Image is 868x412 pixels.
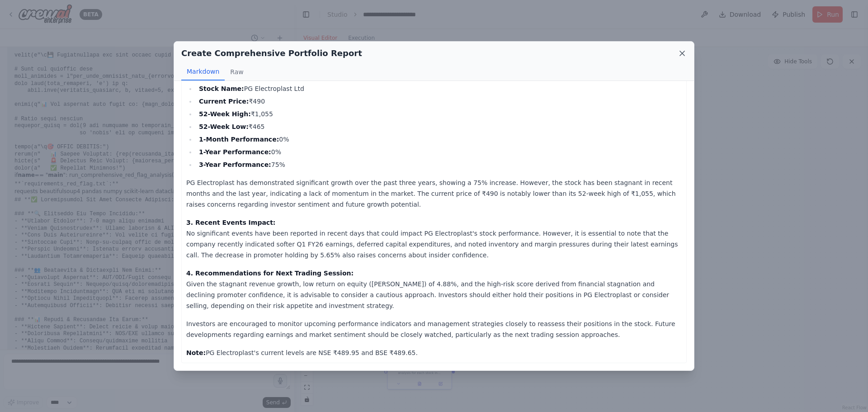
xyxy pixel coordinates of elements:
[196,109,682,119] li: ₹1,055
[199,110,251,118] strong: 52-Week High:
[186,217,682,260] p: No significant events have been reported in recent days that could impact PG Electroplast's stock...
[199,136,279,143] strong: 1-Month Performance:
[225,63,249,81] button: Raw
[181,63,225,81] button: Markdown
[186,318,682,340] p: Investors are encouraged to monitor upcoming performance indicators and management strategies clo...
[186,349,206,356] strong: Note:
[199,123,249,130] strong: 52-Week Low:
[186,347,682,358] p: PG Electroplast's current levels are NSE ₹489.95 and BSE ₹489.65.
[199,98,249,105] strong: Current Price:
[196,147,682,157] li: 0%
[186,270,354,277] strong: 4. Recommendations for Next Trading Session:
[186,268,682,311] p: Given the stagnant revenue growth, low return on equity ([PERSON_NAME]) of 4.88%, and the high-ri...
[186,219,275,226] strong: 3. Recent Events Impact:
[196,159,682,170] li: 75%
[196,121,682,132] li: ₹465
[186,177,682,210] p: PG Electroplast has demonstrated significant growth over the past three years, showing a 75% incr...
[199,85,244,92] strong: Stock Name:
[196,134,682,145] li: 0%
[196,96,682,107] li: ₹490
[181,47,362,60] h2: Create Comprehensive Portfolio Report
[199,161,271,168] strong: 3-Year Performance:
[199,148,271,156] strong: 1-Year Performance:
[196,83,682,94] li: PG Electroplast Ltd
